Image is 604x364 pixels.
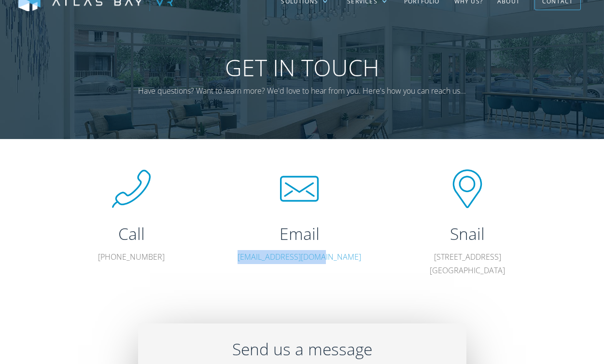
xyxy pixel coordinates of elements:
[68,223,195,245] h2: Call
[236,223,363,245] h2: Email
[133,84,471,98] p: Have questions? Want to learn more? We'd love to hear from you. Here's how you can reach us...
[404,223,531,245] h2: Snail
[68,250,195,264] p: [PHONE_NUMBER]
[238,252,361,262] a: [EMAIL_ADDRESS][DOMAIN_NAME]
[404,250,531,278] p: [STREET_ADDRESS] [GEOGRAPHIC_DATA]
[157,338,447,361] h2: Send us a message
[133,54,471,82] h1: Get In Touch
